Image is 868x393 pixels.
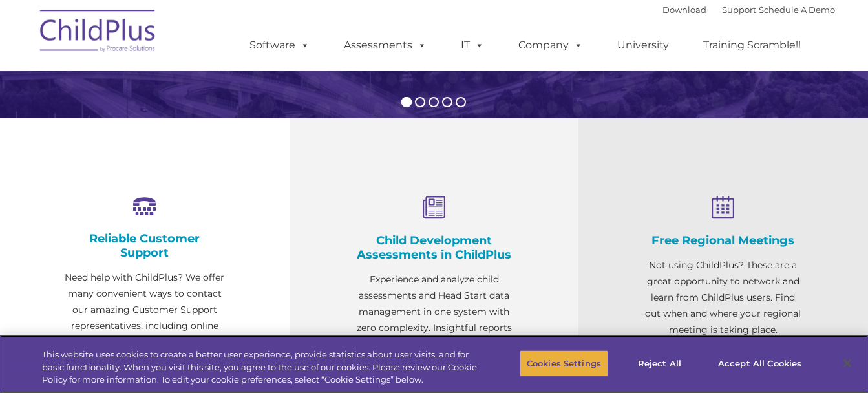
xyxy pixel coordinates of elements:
[65,231,225,260] h4: Reliable Customer Support
[180,138,235,148] span: Phone number
[722,5,756,15] a: Support
[643,257,803,338] p: Not using ChildPlus? These are a great opportunity to network and learn from ChildPlus users. Fin...
[180,85,219,95] span: Last name
[643,233,803,248] h4: Free Regional Meetings
[331,32,439,58] a: Assessments
[505,32,596,58] a: Company
[34,1,163,65] img: ChildPlus by Procare Solutions
[520,350,608,377] button: Cookies Settings
[711,350,809,377] button: Accept All Cookies
[662,5,706,15] a: Download
[237,32,323,58] a: Software
[448,32,497,58] a: IT
[42,348,478,387] div: This website uses cookies to create a better user experience, provide statistics about user visit...
[354,271,514,368] p: Experience and analyze child assessments and Head Start data management in one system with zero c...
[662,5,835,15] font: |
[354,233,514,262] h4: Child Development Assessments in ChildPlus
[65,270,225,366] p: Need help with ChildPlus? We offer many convenient ways to contact our amazing Customer Support r...
[759,5,835,15] a: Schedule A Demo
[690,32,814,58] a: Training Scramble!!
[604,32,682,58] a: University
[833,349,862,377] button: Close
[619,350,700,377] button: Reject All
